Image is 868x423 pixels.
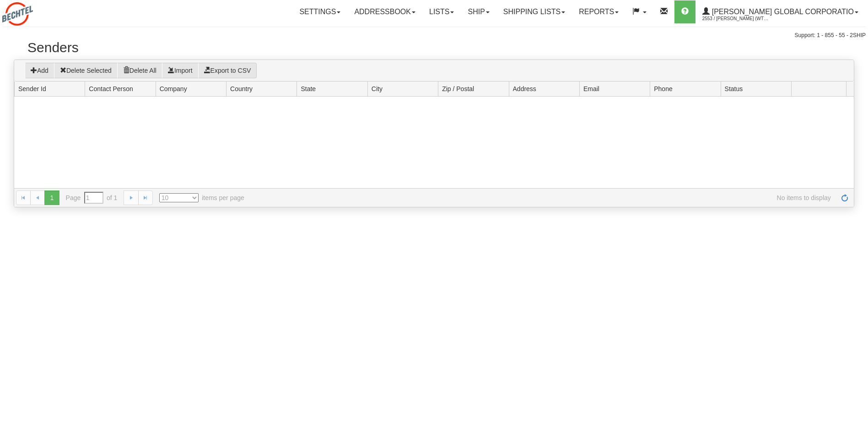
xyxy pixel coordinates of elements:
[422,0,461,23] a: Lists
[2,2,33,26] img: logo2553.jpg
[44,190,59,205] span: 1
[496,0,572,23] a: Shipping lists
[117,63,162,78] button: Delete All
[710,8,854,16] span: [PERSON_NAME] Global Corporatio
[372,84,383,93] span: City
[198,63,257,78] button: Export to CSV
[442,84,474,93] span: Zip / Postal
[347,0,422,23] a: Addressbook
[27,40,841,55] h2: Senders
[54,63,118,78] button: Delete Selected
[695,0,865,23] a: [PERSON_NAME] Global Corporatio 2553 / [PERSON_NAME] (WTCC) [PERSON_NAME]
[159,193,244,202] span: items per page
[14,60,854,81] div: grid toolbar
[89,84,133,93] span: Contact Person
[301,84,316,93] span: State
[162,63,199,78] button: Import
[702,14,771,23] span: 2553 / [PERSON_NAME] (WTCC) [PERSON_NAME]
[18,84,46,93] span: Sender Id
[160,84,187,93] span: Company
[2,32,866,39] div: Support: 1 - 855 - 55 - 2SHIP
[513,84,536,93] span: Address
[583,84,599,93] span: Email
[837,190,852,205] a: Refresh
[654,84,672,93] span: Phone
[725,84,743,93] span: Status
[461,0,496,23] a: Ship
[572,0,625,23] a: Reports
[292,0,347,23] a: Settings
[257,193,831,202] span: No items to display
[25,63,54,78] button: Add
[66,192,118,204] span: Page of 1
[230,84,253,93] span: Country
